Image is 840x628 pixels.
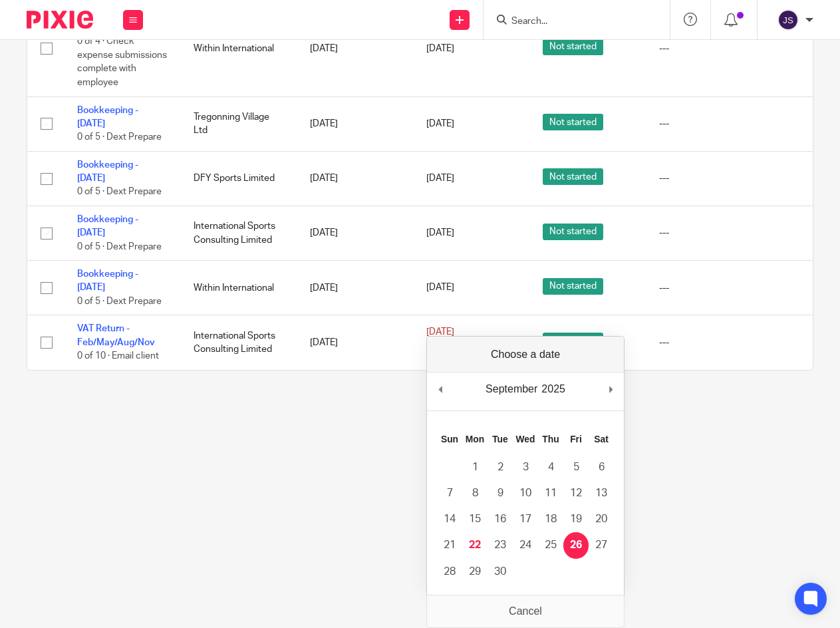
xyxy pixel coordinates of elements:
[297,261,413,315] td: [DATE]
[659,336,749,349] div: ---
[437,506,462,532] button: 14
[462,480,488,506] button: 8
[488,532,513,558] button: 23
[462,559,488,585] button: 29
[659,281,749,295] div: ---
[515,434,535,444] abbr: Wednesday
[488,506,513,532] button: 16
[543,224,603,240] span: Not started
[563,532,589,558] button: 26
[659,42,749,55] div: ---
[462,454,488,480] button: 1
[77,132,162,142] span: 0 of 5 · Dext Prepare
[77,297,162,306] span: 0 of 5 · Dext Prepare
[538,480,563,506] button: 11
[426,327,454,337] span: [DATE]
[659,172,749,185] div: ---
[180,206,297,260] td: International Sports Consulting Limited
[484,379,539,399] div: September
[594,434,609,444] abbr: Saturday
[426,119,454,128] span: [DATE]
[441,434,458,444] abbr: Sunday
[570,434,582,444] abbr: Friday
[77,242,162,251] span: 0 of 5 · Dext Prepare
[510,16,630,28] input: Search
[434,379,447,399] button: Previous Month
[659,117,749,130] div: ---
[589,532,614,558] button: 27
[180,261,297,315] td: Within International
[462,532,488,558] button: 22
[538,506,563,532] button: 18
[563,480,589,506] button: 12
[426,174,454,183] span: [DATE]
[466,434,484,444] abbr: Monday
[437,480,462,506] button: 7
[297,96,413,151] td: [DATE]
[589,454,614,480] button: 6
[437,559,462,585] button: 28
[180,151,297,206] td: DFY Sports Limited
[513,506,538,532] button: 17
[539,379,567,399] div: 2025
[538,532,563,558] button: 25
[77,269,138,292] a: Bookkeeping - [DATE]
[513,532,538,558] button: 24
[77,188,162,197] span: 0 of 5 · Dext Prepare
[437,532,462,558] button: 21
[488,454,513,480] button: 2
[180,1,297,96] td: Within International
[563,454,589,480] button: 5
[462,506,488,532] button: 15
[513,454,538,480] button: 3
[297,206,413,260] td: [DATE]
[563,506,589,532] button: 19
[604,379,617,399] button: Next Month
[543,168,603,185] span: Not started
[180,96,297,151] td: Tregonning Village Ltd
[543,278,603,295] span: Not started
[27,11,93,29] img: Pixie
[543,333,603,349] span: Not started
[77,324,155,347] a: VAT Return - Feb/May/Aug/Nov
[297,1,413,96] td: [DATE]
[589,480,614,506] button: 13
[589,506,614,532] button: 20
[180,315,297,370] td: International Sports Consulting Limited
[542,434,559,444] abbr: Thursday
[543,114,603,130] span: Not started
[777,9,799,31] img: svg%3E
[538,454,563,480] button: 4
[77,106,138,128] a: Bookkeeping - [DATE]
[426,229,454,238] span: [DATE]
[426,44,454,53] span: [DATE]
[543,39,603,55] span: Not started
[492,434,508,444] abbr: Tuesday
[488,480,513,506] button: 9
[77,215,138,237] a: Bookkeeping - [DATE]
[77,160,138,183] a: Bookkeeping - [DATE]
[488,559,513,585] button: 30
[297,315,413,370] td: [DATE]
[426,283,454,293] span: [DATE]
[297,151,413,206] td: [DATE]
[659,226,749,239] div: ---
[513,480,538,506] button: 10
[77,351,159,361] span: 0 of 10 · Email client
